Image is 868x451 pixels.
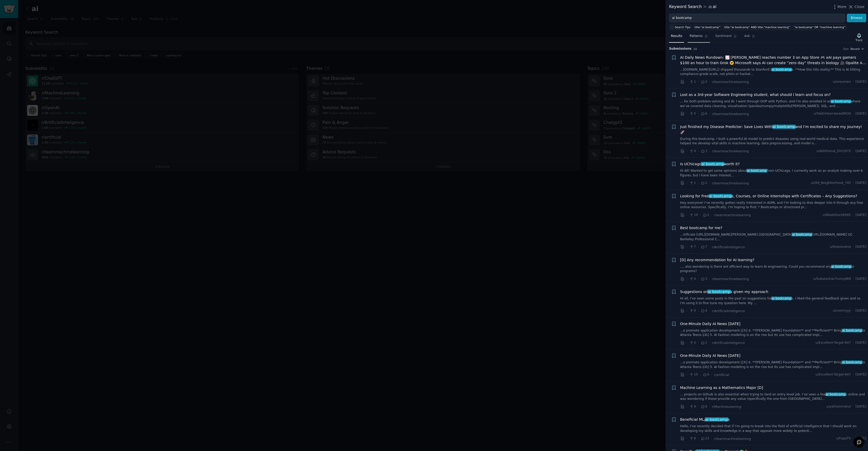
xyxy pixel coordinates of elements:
span: · [853,149,854,154]
span: · [711,212,712,218]
span: u/Excellent-Target-847 [816,372,851,377]
div: Sort [843,47,849,51]
span: [DATE] [856,372,866,377]
span: ai bootcamp [831,100,851,103]
span: 7 [689,245,696,249]
a: Lost as a 3rd-year Software Engineering student, what should I learn and focus on? [680,92,831,97]
span: 0 [703,372,709,377]
span: 4 [701,309,707,313]
span: ai bootcamp [701,162,724,166]
span: · [853,404,854,409]
span: r/learnmachinelearning [714,213,751,217]
span: 5 [689,111,696,116]
span: ai bootcamp [709,194,732,198]
span: · [686,436,687,441]
span: [DATE] [856,213,866,217]
span: r/ArtificialInteligence [712,309,745,313]
span: · [686,181,687,186]
button: Search Tips [669,24,692,30]
span: u/WasteSock6565 [823,213,851,217]
span: ai bootcamp [705,417,728,422]
span: u/Additional_Dirt1972 [816,149,851,154]
span: u/Old_Neighborhood_745 [811,181,851,185]
span: · [700,372,701,378]
a: AI Daily News Rundown: 📈 [PERSON_NAME] reaches number 3 on App Store 🎮 xAI pays gamers $100 an ho... [680,55,866,66]
span: [DATE] [856,404,866,409]
button: Track [854,32,864,43]
span: 1 [689,181,696,185]
div: "ai bootcamp" OR "machine learning" [794,25,845,29]
a: One-Minute Daily AI News [DATE] [680,353,740,358]
span: 16 [693,47,697,50]
a: Looking for Freeai bootcamps, Courses, or Online Internships with Certificates – Any Suggestions? [680,193,857,199]
span: Search Tips [675,25,691,29]
span: Beneficial ML/ s [680,417,730,422]
a: Beneficial ML/ai bootcamps [680,417,730,422]
a: Sentiment [714,32,739,43]
a: "ai bootcamp" OR "machine learning" [793,24,846,30]
span: · [853,245,854,249]
a: Hi all, I’ve seen some posts in the past on suggestions forai bootcamps. I liked the general feed... [680,296,866,305]
span: r/learnmachinelearning [712,277,749,281]
span: r/learnmachinelearning [714,437,751,441]
span: · [686,79,687,85]
span: u/FupaTV [836,436,851,441]
span: 6 [689,436,696,441]
span: · [698,340,699,345]
span: 2 [701,80,707,84]
a: Patterns [688,32,710,43]
span: 1 [701,341,707,345]
a: ...[DOMAIN_NAME][URL]) shipped thousands to Stanford’sai bootcamps. **How this hits reality:** Th... [680,67,866,77]
span: · [698,436,699,441]
a: Hello, I’ve recently decided that if I’m going to break into the field of artificial intelligence... [680,424,866,433]
button: Recent [850,47,864,51]
span: 7 [701,245,707,249]
span: ai bootcamp [771,297,792,300]
span: · [709,181,710,186]
span: Suggestions on s given my approach [680,289,768,295]
span: ai bootcamp [842,329,862,332]
a: title:"ai bootcamp" [693,24,721,30]
a: Hey everyone! I’ve recently gotten really interested in AI/ML and I’m looking to dive deeper into... [680,201,866,210]
span: ai bootcamp [771,68,792,71]
span: · [698,244,699,250]
a: ...rtificate [URL][DOMAIN_NAME][PERSON_NAME] [GEOGRAPHIC_DATA]ai bootcamp[URL][DOMAIN_NAME] UC Be... [680,232,866,242]
span: · [698,181,699,186]
span: · [853,341,854,345]
a: Ask [742,32,757,43]
span: · [686,276,687,282]
a: Machine Learning as a Mathematics Major [D] [680,385,763,390]
span: · [711,372,712,378]
span: · [698,111,699,117]
span: · [686,212,687,218]
span: More [838,4,847,10]
a: title:"ai bootcamp" AND title:"machine learning" [723,24,791,30]
div: title:"ai bootcamp" [695,25,720,29]
a: ..., also wondering is there ant efficient way to learn AI engineering. Could you recommend anyai... [680,265,866,274]
span: 10 [689,372,698,377]
span: Looking for Free s, Courses, or Online Internships with Certificates – Any Suggestions? [680,193,857,199]
span: r/MachineLearning [712,405,741,409]
span: One-Minute Daily AI News [DATE] [680,321,740,327]
span: · [853,309,854,313]
span: · [709,148,710,154]
span: Best bootcamp for me? [680,225,723,231]
span: r/ArtificialInteligence [712,341,745,345]
span: 23 [701,436,709,441]
span: u/Excellent-Target-847 [816,341,851,345]
span: ai bootcamp [831,265,852,268]
span: u/coorrryyy [833,309,851,313]
a: ... for both problem-solving and AI. I went through OOP with Python, and I’m also enrolled in ana... [680,99,866,108]
span: [DATE] [856,245,866,249]
span: r/artificial [714,373,729,377]
span: · [853,181,854,185]
span: · [853,372,854,377]
span: · [698,79,699,85]
span: u/blasiavania [830,245,851,249]
span: · [709,308,710,314]
span: 2 [703,213,709,217]
span: · [698,404,699,409]
a: ...o promote application development.\[3\] 4. **[PERSON_NAME] Foundation** and **Perficient** Bri... [680,328,866,337]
